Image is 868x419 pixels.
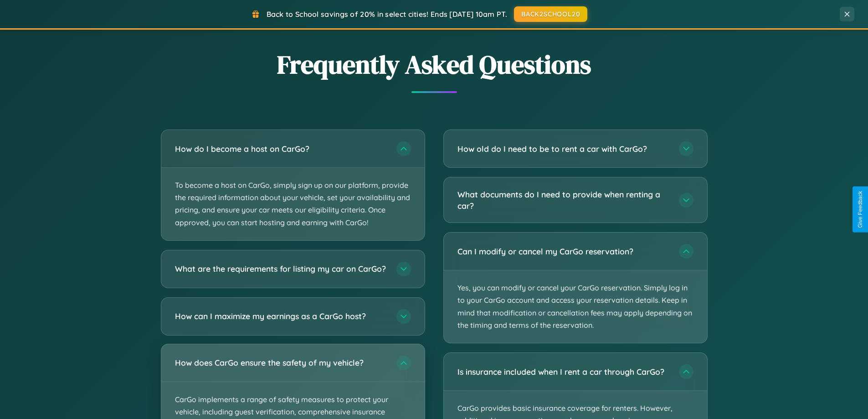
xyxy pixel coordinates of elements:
[444,270,707,343] p: Yes, you can modify or cancel your CarGo reservation. Simply log in to your CarGo account and acc...
[267,10,507,19] span: Back to School savings of 20% in select cities! Ends [DATE] 10am PT.
[161,47,708,82] h2: Frequently Asked Questions
[857,191,863,228] div: Give Feedback
[175,310,387,322] h3: How can I maximize my earnings as a CarGo host?
[457,246,670,257] h3: Can I modify or cancel my CarGo reservation?
[161,168,425,240] p: To become a host on CarGo, simply sign up on our platform, provide the required information about...
[175,357,387,368] h3: How does CarGo ensure the safety of my vehicle?
[457,366,670,378] h3: Is insurance included when I rent a car through CarGo?
[175,263,387,274] h3: What are the requirements for listing my car on CarGo?
[457,143,670,155] h3: How old do I need to be to rent a car with CarGo?
[514,6,587,22] button: BACK2SCHOOL20
[457,189,670,211] h3: What documents do I need to provide when renting a car?
[175,143,387,155] h3: How do I become a host on CarGo?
